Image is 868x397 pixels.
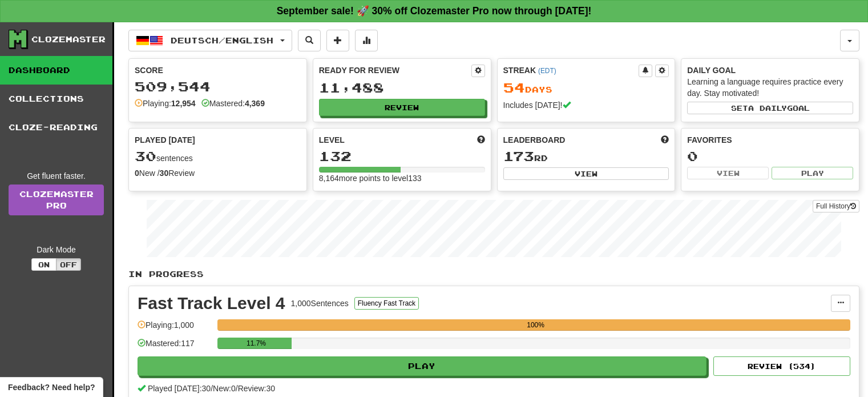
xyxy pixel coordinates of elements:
[138,319,212,338] div: Playing: 1,000
[135,167,301,179] div: New / Review
[503,99,669,111] div: Includes [DATE]!
[661,134,669,146] span: This week in points, UTC
[355,30,378,51] button: More stats
[160,169,169,178] strong: 30
[9,170,104,182] div: Get fluent faster.
[135,79,301,94] div: 509,544
[319,65,471,76] div: Ready for Review
[298,30,321,51] button: Search sentences
[319,149,485,163] div: 132
[687,65,853,76] div: Daily Goal
[213,384,236,393] span: New: 0
[238,384,275,393] span: Review: 30
[8,382,95,393] span: Open feedback widget
[291,298,349,309] div: 1,000 Sentences
[326,30,349,51] button: Add sentence to collection
[9,244,104,255] div: Dark Mode
[128,268,859,280] p: In Progress
[687,102,853,114] button: Seta dailygoal
[135,149,301,164] div: sentences
[713,356,850,376] button: Review (534)
[31,34,106,45] div: Clozemaster
[687,76,853,99] div: Learning a language requires practice every day. Stay motivated!
[503,167,669,180] button: View
[319,99,485,116] button: Review
[245,99,265,108] strong: 4,369
[538,67,556,75] a: (EDT)
[221,319,850,331] div: 100%
[354,297,419,310] button: Fluency Fast Track
[135,65,301,76] div: Score
[503,81,669,95] div: Day s
[772,167,853,179] button: Play
[128,30,292,51] button: Deutsch/English
[503,65,639,76] div: Streak
[148,384,211,393] span: Played [DATE]: 30
[135,169,139,178] strong: 0
[31,258,56,271] button: On
[9,185,104,215] a: ClozemasterPro
[135,134,195,146] span: Played [DATE]
[56,258,81,271] button: Off
[138,338,212,356] div: Mastered: 117
[503,79,525,95] span: 54
[748,104,787,112] span: a daily
[687,134,853,146] div: Favorites
[135,148,156,164] span: 30
[503,134,566,146] span: Leaderboard
[319,134,345,146] span: Level
[477,134,485,146] span: Score more points to level up
[135,98,196,109] div: Playing:
[171,99,196,108] strong: 12,954
[221,338,292,349] div: 11.7%
[236,384,238,393] span: /
[211,384,213,393] span: /
[138,295,285,312] div: Fast Track Level 4
[503,148,534,164] span: 173
[687,149,853,163] div: 0
[319,173,485,184] div: 8,164 more points to level 133
[171,35,273,45] span: Deutsch / English
[138,356,706,376] button: Play
[277,5,592,17] strong: September sale! 🚀 30% off Clozemaster Pro now through [DATE]!
[813,200,859,212] button: Full History
[503,149,669,164] div: rd
[319,81,485,95] div: 11,488
[687,167,769,179] button: View
[201,98,265,109] div: Mastered:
